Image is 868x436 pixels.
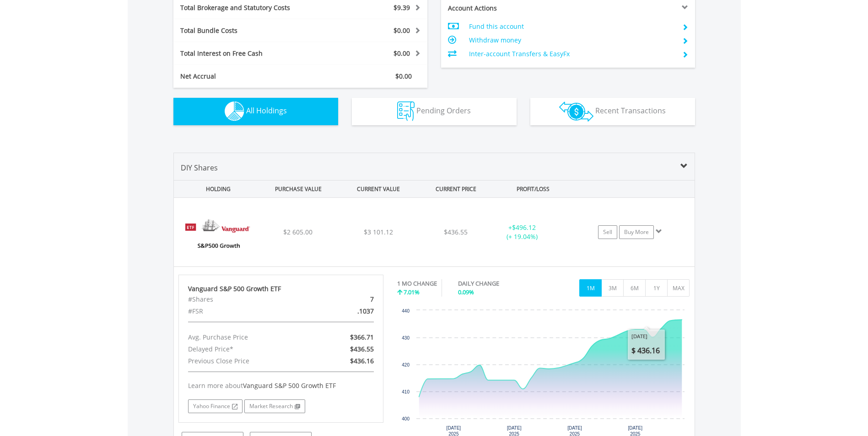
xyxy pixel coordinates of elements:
div: Total Brokerage and Statutory Costs [173,3,322,12]
div: 1 MO CHANGE [397,279,437,288]
button: All Holdings [173,98,338,125]
a: Market Research [244,399,305,413]
div: Vanguard S&P 500 Growth ETF [188,284,374,293]
span: $3 101.12 [364,228,393,236]
td: Fund this account [469,20,674,33]
img: EQU.US.VOOG.png [178,209,257,264]
img: holdings-wht.png [225,101,244,121]
div: PROFIT/LOSS [494,181,572,197]
span: $9.39 [394,3,410,12]
a: Yahoo Finance [188,399,243,413]
span: $436.55 [444,228,468,236]
span: Vanguard S&P 500 Growth ETF [243,381,336,390]
span: DIY Shares [181,163,218,173]
td: Withdraw money [469,33,674,47]
span: $496.12 [512,223,536,232]
div: HOLDING [174,181,258,197]
button: 1Y [645,279,668,297]
text: 440 [402,308,410,314]
div: Net Accrual [173,72,322,81]
button: 1M [579,279,602,297]
button: MAX [667,279,690,297]
div: Learn more about [188,381,374,390]
span: $0.00 [395,72,412,80]
div: DAILY CHANGE [458,279,531,288]
div: #FSR [181,305,314,317]
button: Recent Transactions [530,98,695,125]
div: 7 [314,293,380,305]
a: Buy More [619,225,654,239]
button: 6M [623,279,646,297]
text: 410 [402,389,410,394]
span: Recent Transactions [595,106,666,116]
button: Pending Orders [352,98,517,125]
span: $366.71 [350,333,374,341]
span: 0.09% [458,288,474,296]
span: Pending Orders [416,106,471,116]
div: Previous Close Price [181,355,314,367]
span: $0.00 [394,26,410,35]
div: Avg. Purchase Price [181,331,314,343]
div: Total Bundle Costs [173,26,322,35]
img: transactions-zar-wht.png [559,101,593,122]
span: All Holdings [246,106,287,116]
span: $0.00 [394,49,410,58]
div: #Shares [181,293,314,305]
td: Inter-account Transfers & EasyFx [469,47,674,61]
text: 400 [402,416,410,421]
div: PURCHASE VALUE [259,181,338,197]
div: Total Interest on Free Cash [173,49,322,58]
span: $436.55 [350,345,374,353]
span: $436.16 [350,356,374,365]
div: CURRENT PRICE [419,181,492,197]
span: $2 605.00 [283,228,313,236]
a: Sell [598,225,617,239]
button: 3M [601,279,624,297]
span: 7.01% [404,288,420,296]
div: Delayed Price* [181,343,314,355]
text: 420 [402,362,410,367]
div: + (+ 19.04%) [488,223,557,241]
img: pending_instructions-wht.png [397,101,415,121]
div: Account Actions [441,4,568,13]
text: 430 [402,335,410,340]
div: CURRENT VALUE [340,181,418,197]
div: .1037 [314,305,380,317]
